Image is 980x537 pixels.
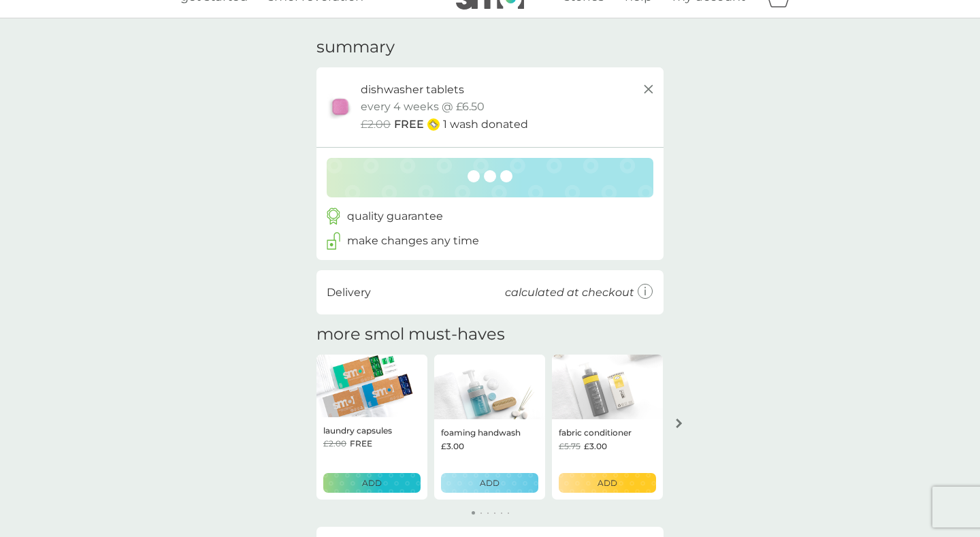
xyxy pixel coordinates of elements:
[323,473,421,493] button: ADD
[347,232,479,250] p: make changes any time
[323,437,346,450] span: £2.00
[559,440,581,453] span: £5.75
[559,426,632,439] p: fabric conditioner
[362,476,382,489] p: ADD
[441,473,538,493] button: ADD
[480,476,500,489] p: ADD
[316,37,395,57] h3: summary
[350,437,372,450] span: FREE
[443,116,528,133] p: 1 wash donated
[441,426,521,439] p: foaming handwash
[347,208,443,225] p: quality guarantee
[394,116,424,133] span: FREE
[559,473,656,493] button: ADD
[323,424,392,437] p: laundry capsules
[361,116,391,133] span: £2.00
[327,284,371,302] p: Delivery
[584,440,607,453] span: £3.00
[361,98,485,116] p: every 4 weeks @ £6.50
[505,284,634,302] p: calculated at checkout
[316,325,505,344] h2: more smol must-haves
[441,440,464,453] span: £3.00
[598,476,617,489] p: ADD
[361,81,464,99] p: dishwasher tablets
